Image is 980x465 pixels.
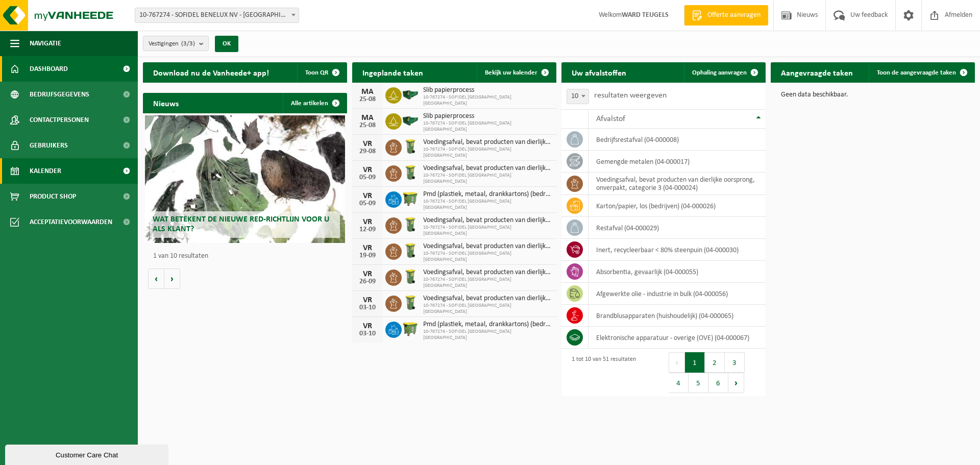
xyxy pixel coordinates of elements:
td: restafval (04-000029) [589,217,766,239]
span: 10-767274 - SOFIDEL BENELUX NV - DUFFEL [135,8,299,22]
span: 10 [567,89,589,104]
div: 29-08 [357,148,378,155]
span: Offerte aanvragen [705,10,763,20]
div: 25-08 [357,96,378,103]
span: 10 [567,89,589,104]
h2: Ingeplande taken [352,62,433,82]
button: Previous [669,352,685,373]
td: absorbentia, gevaarlijk (04-000055) [589,261,766,283]
span: 10-767274 - SOFIDEL [GEOGRAPHIC_DATA] [GEOGRAPHIC_DATA] [423,251,551,263]
td: bedrijfsrestafval (04-000008) [589,129,766,151]
div: 25-08 [357,122,378,129]
span: 10-767274 - SOFIDEL [GEOGRAPHIC_DATA] [GEOGRAPHIC_DATA] [423,329,551,341]
div: VR [357,322,378,330]
div: 03-10 [357,304,378,311]
div: VR [357,192,378,200]
label: resultaten weergeven [594,91,667,100]
div: 03-10 [357,330,378,337]
span: Bekijk uw kalender [485,69,537,76]
button: 6 [708,373,728,393]
div: 12-09 [357,226,378,233]
span: 10-767274 - SOFIDEL [GEOGRAPHIC_DATA] [GEOGRAPHIC_DATA] [423,146,551,159]
span: Slib papierprocess [423,112,551,120]
div: VR [357,296,378,304]
span: 10-767274 - SOFIDEL [GEOGRAPHIC_DATA] [GEOGRAPHIC_DATA] [423,199,551,211]
div: 1 tot 10 van 51 resultaten [567,351,636,394]
td: karton/papier, los (bedrijven) (04-000026) [589,195,766,217]
span: Gebruikers [30,133,68,158]
span: Navigatie [30,31,61,56]
p: Geen data beschikbaar. [781,91,965,99]
img: WB-0140-HPE-GN-50 [402,268,419,285]
strong: WARD TEUGELS [622,11,669,19]
button: 2 [705,352,725,373]
td: brandblusapparaten (huishoudelijk) (04-000065) [589,305,766,327]
span: 10-767274 - SOFIDEL [GEOGRAPHIC_DATA] [GEOGRAPHIC_DATA] [423,225,551,237]
img: WB-1100-HPE-GN-50 [402,320,419,337]
td: elektronische apparatuur - overige (OVE) (04-000067) [589,327,766,349]
button: Vestigingen(3/3) [143,36,209,51]
button: OK [215,36,238,52]
span: 10-767274 - SOFIDEL BENELUX NV - DUFFEL [135,8,299,23]
span: 10-767274 - SOFIDEL [GEOGRAPHIC_DATA] [GEOGRAPHIC_DATA] [423,173,551,185]
span: Afvalstof [596,115,625,123]
img: HK-XS-16-GN-00 [402,86,419,103]
td: inert, recycleerbaar < 80% steenpuin (04-000030) [589,239,766,261]
button: Volgende [164,268,180,289]
span: Voedingsafval, bevat producten van dierlijke oorsprong, onverpakt, categorie 3 [423,295,551,303]
span: Product Shop [30,184,76,209]
span: Voedingsafval, bevat producten van dierlijke oorsprong, onverpakt, categorie 3 [423,268,551,277]
a: Bekijk uw kalender [477,62,555,83]
h2: Uw afvalstoffen [561,62,636,82]
td: afgewerkte olie - industrie in bulk (04-000056) [589,283,766,305]
span: Voedingsafval, bevat producten van dierlijke oorsprong, onverpakt, categorie 3 [423,164,551,173]
img: WB-0140-HPE-GN-50 [402,294,419,311]
h2: Aangevraagde taken [771,62,863,82]
div: VR [357,166,378,174]
a: Wat betekent de nieuwe RED-richtlijn voor u als klant? [145,115,345,243]
span: Voedingsafval, bevat producten van dierlijke oorsprong, onverpakt, categorie 3 [423,216,551,225]
button: Vorige [148,268,164,289]
span: Vestigingen [149,36,195,52]
button: 3 [725,352,745,373]
button: Toon QR [297,62,346,83]
span: Toon de aangevraagde taken [877,69,956,76]
img: HK-XS-16-GN-00 [402,112,419,129]
span: Contactpersonen [30,107,89,133]
img: WB-0140-HPE-GN-50 [402,164,419,181]
h2: Download nu de Vanheede+ app! [143,62,279,82]
span: Slib papierprocess [423,86,551,94]
span: 10-767274 - SOFIDEL [GEOGRAPHIC_DATA] [GEOGRAPHIC_DATA] [423,94,551,107]
img: WB-1100-HPE-GN-50 [402,190,419,207]
a: Offerte aanvragen [684,5,768,26]
div: VR [357,270,378,278]
div: 19-09 [357,252,378,259]
img: WB-0140-HPE-GN-50 [402,242,419,259]
iframe: chat widget [5,443,170,465]
div: 26-09 [357,278,378,285]
div: 05-09 [357,200,378,207]
h2: Nieuws [143,93,189,113]
span: Bedrijfsgegevens [30,82,89,107]
div: MA [357,114,378,122]
span: Toon QR [305,69,328,76]
a: Toon de aangevraagde taken [869,62,974,83]
span: Voedingsafval, bevat producten van dierlijke oorsprong, onverpakt, categorie 3 [423,242,551,251]
span: Ophaling aanvragen [692,69,747,76]
span: Wat betekent de nieuwe RED-richtlijn voor u als klant? [153,215,329,233]
span: Pmd (plastiek, metaal, drankkartons) (bedrijven) [423,190,551,199]
button: 1 [685,352,705,373]
span: 10-767274 - SOFIDEL [GEOGRAPHIC_DATA] [GEOGRAPHIC_DATA] [423,303,551,315]
span: Voedingsafval, bevat producten van dierlijke oorsprong, onverpakt, categorie 3 [423,138,551,146]
button: 4 [669,373,689,393]
div: 05-09 [357,174,378,181]
td: gemengde metalen (04-000017) [589,151,766,173]
img: WB-0140-HPE-GN-50 [402,138,419,155]
span: 10-767274 - SOFIDEL [GEOGRAPHIC_DATA] [GEOGRAPHIC_DATA] [423,277,551,289]
td: voedingsafval, bevat producten van dierlijke oorsprong, onverpakt, categorie 3 (04-000024) [589,173,766,195]
p: 1 van 10 resultaten [153,253,342,260]
div: VR [357,140,378,148]
span: 10-767274 - SOFIDEL [GEOGRAPHIC_DATA] [GEOGRAPHIC_DATA] [423,120,551,133]
span: Pmd (plastiek, metaal, drankkartons) (bedrijven) [423,321,551,329]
